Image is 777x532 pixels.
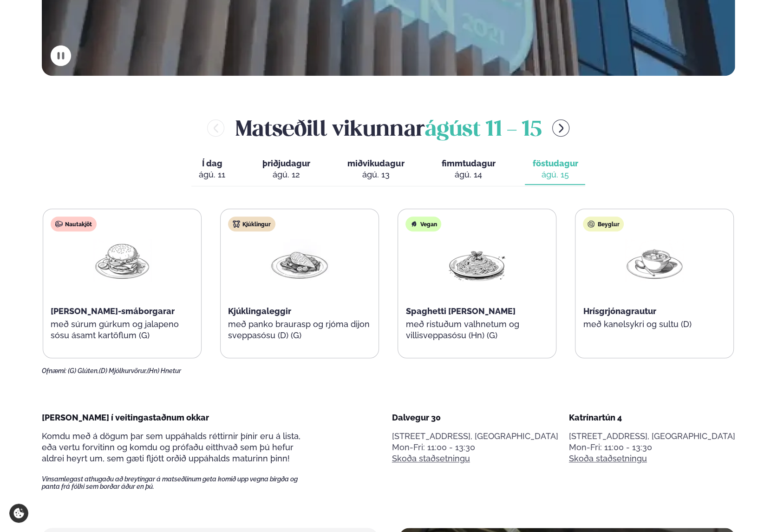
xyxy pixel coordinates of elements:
div: Dalvegur 30 [392,412,558,423]
img: chicken.svg [233,220,240,228]
span: Vinsamlegast athugaðu að breytingar á matseðlinum geta komið upp vegna birgða og panta frá fólki ... [42,475,314,490]
span: Spaghetti [PERSON_NAME] [405,306,515,316]
button: menu-btn-right [552,119,569,137]
span: föstudagur [532,158,578,168]
img: beef.svg [55,220,63,228]
img: Hamburger.png [92,239,152,282]
span: (G) Glúten, [68,367,99,374]
div: Beyglur [583,217,624,231]
span: Kjúklingaleggir [228,306,291,316]
p: [STREET_ADDRESS], [GEOGRAPHIC_DATA] [569,431,735,442]
div: ágú. 13 [347,169,404,180]
span: [PERSON_NAME] í veitingastaðnum okkar [42,413,209,422]
div: Katrínartún 4 [569,412,735,423]
img: Soup.png [625,239,684,282]
button: þriðjudagur ágú. 12 [255,154,318,185]
p: [STREET_ADDRESS], [GEOGRAPHIC_DATA] [392,431,558,442]
button: Í dag ágú. 11 [191,154,233,185]
span: Hrísgrjónagrautur [583,306,656,316]
span: ágúst 11 - 15 [424,120,541,140]
span: Komdu með á dögum þar sem uppáhalds réttirnir þínir eru á lista, eða vertu forvitinn og komdu og ... [42,431,300,463]
div: ágú. 14 [441,169,495,180]
div: Kjúklingur [228,217,275,231]
div: ágú. 12 [262,169,310,180]
span: (D) Mjólkurvörur, [99,367,147,374]
div: Nautakjöt [51,217,97,231]
a: Skoða staðsetningu [392,453,470,464]
span: (Hn) Hnetur [147,367,181,374]
span: Í dag [199,158,225,169]
span: Ofnæmi: [42,367,66,374]
img: Chicken-breast.png [270,239,329,282]
div: Mon-Fri: 11:00 - 13:30 [569,442,735,453]
span: miðvikudagur [347,158,404,168]
button: menu-btn-left [207,119,224,137]
button: föstudagur ágú. 15 [525,154,585,185]
span: [PERSON_NAME]-smáborgarar [51,306,175,316]
p: með súrum gúrkum og jalapeno sósu ásamt kartöflum (G) [51,319,194,341]
a: Cookie settings [9,504,28,523]
img: Spagetti.png [447,239,507,282]
button: fimmtudagur ágú. 14 [434,154,503,185]
p: með ristuðum valhnetum og villisveppasósu (Hn) (G) [405,319,548,341]
div: Mon-Fri: 11:00 - 13:30 [392,442,558,453]
p: með kanelsykri og sultu (D) [583,319,726,330]
button: miðvikudagur ágú. 13 [340,154,411,185]
h2: Matseðill vikunnar [235,113,541,143]
span: þriðjudagur [262,158,310,168]
img: bagle-new-16px.svg [588,220,595,228]
div: Vegan [405,217,441,231]
p: með panko braurasp og rjóma dijon sveppasósu (D) (G) [228,319,371,341]
div: ágú. 11 [199,169,225,180]
a: Skoða staðsetningu [569,453,647,464]
span: fimmtudagur [441,158,495,168]
img: Vegan.svg [410,220,418,228]
div: ágú. 15 [532,169,578,180]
